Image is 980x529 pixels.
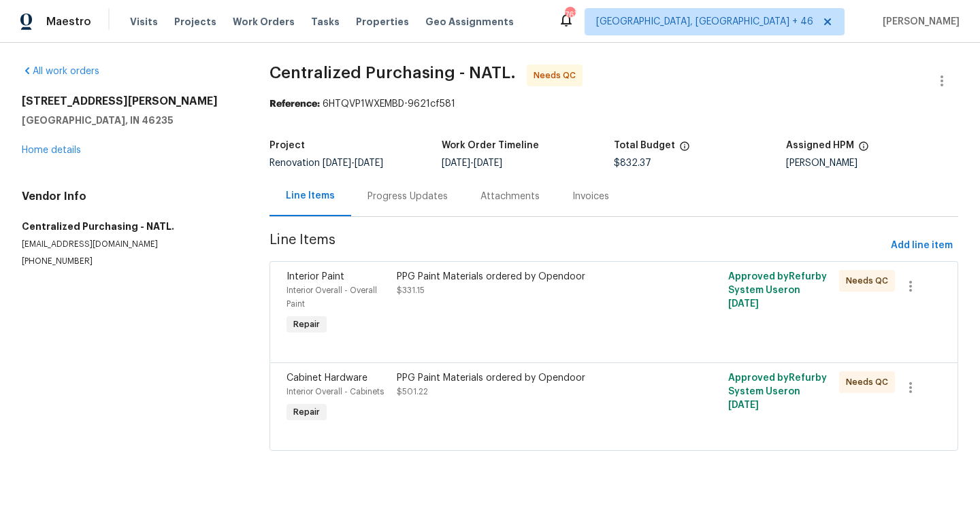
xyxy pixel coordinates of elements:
[596,15,813,29] span: [GEOGRAPHIC_DATA], [GEOGRAPHIC_DATA] + 46
[22,256,237,267] p: [PHONE_NUMBER]
[22,146,81,155] a: Home details
[846,375,894,389] span: Needs QC
[323,158,351,168] span: [DATE]
[728,272,827,309] span: Approved by Refurby System User on
[534,69,581,82] span: Needs QC
[397,286,425,294] span: $331.15
[425,15,514,29] span: Geo Assignments
[397,388,428,396] span: $501.22
[22,67,99,76] a: All work orders
[356,15,409,29] span: Properties
[679,141,690,158] span: The total cost of line items that have been proposed by Opendoor. This sum includes line items th...
[22,220,237,233] h5: Centralized Purchasing - NATL.
[891,237,953,254] span: Add line item
[22,114,237,127] h5: [GEOGRAPHIC_DATA], IN 46235
[397,371,665,385] div: PPG Paint Materials ordered by Opendoor
[287,373,367,383] span: Cabinet Hardware
[287,286,377,308] span: Interior Overall - Overall Paint
[269,158,383,168] span: Renovation
[323,158,383,168] span: -
[442,158,502,168] span: -
[311,17,340,27] span: Tasks
[474,158,502,168] span: [DATE]
[174,15,216,29] span: Projects
[22,190,237,203] h4: Vendor Info
[269,233,885,258] span: Line Items
[442,158,470,168] span: [DATE]
[858,141,869,158] span: The hpm assigned to this work order.
[367,190,448,203] div: Progress Updates
[233,15,295,29] span: Work Orders
[269,65,516,81] span: Centralized Purchasing - NATL.
[885,233,958,258] button: Add line item
[269,99,320,109] b: Reference:
[46,15,91,29] span: Maestro
[728,373,827,410] span: Approved by Refurby System User on
[269,97,958,111] div: 6HTQVP1WXEMBD-9621cf581
[565,8,574,22] div: 767
[130,15,158,29] span: Visits
[287,388,384,396] span: Interior Overall - Cabinets
[786,158,958,168] div: [PERSON_NAME]
[786,141,854,150] h5: Assigned HPM
[846,274,894,288] span: Needs QC
[22,95,237,108] h2: [STREET_ADDRESS][PERSON_NAME]
[288,405,325,419] span: Repair
[288,318,325,331] span: Repair
[287,272,344,281] span: Interior Paint
[22,239,237,250] p: [EMAIL_ADDRESS][DOMAIN_NAME]
[480,190,540,203] div: Attachments
[877,15,960,29] span: [PERSON_NAME]
[614,158,651,168] span: $832.37
[442,141,539,150] h5: Work Order Timeline
[614,141,675,150] h5: Total Budget
[355,158,383,168] span: [DATE]
[397,270,665,284] div: PPG Paint Materials ordered by Opendoor
[728,299,759,309] span: [DATE]
[286,189,335,203] div: Line Items
[572,190,609,203] div: Invoices
[269,141,305,150] h5: Project
[728,400,759,410] span: [DATE]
